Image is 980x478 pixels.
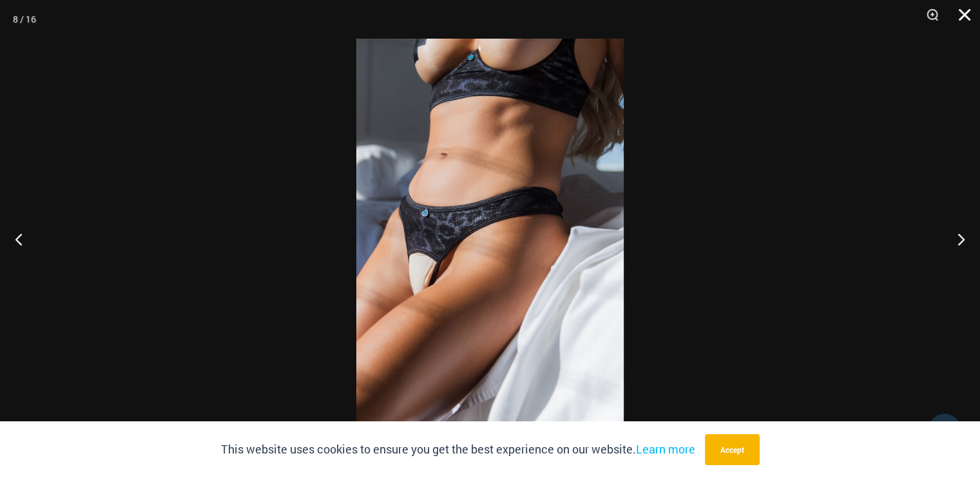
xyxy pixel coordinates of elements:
[13,10,36,29] div: 8 / 16
[221,440,695,459] p: This website uses cookies to ensure you get the best experience on our website.
[636,441,695,457] a: Learn more
[932,207,980,271] button: Next
[705,434,760,465] button: Accept
[356,39,624,439] img: Nights Fall Silver Leopard 1036 Bra 6046 Thong 07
